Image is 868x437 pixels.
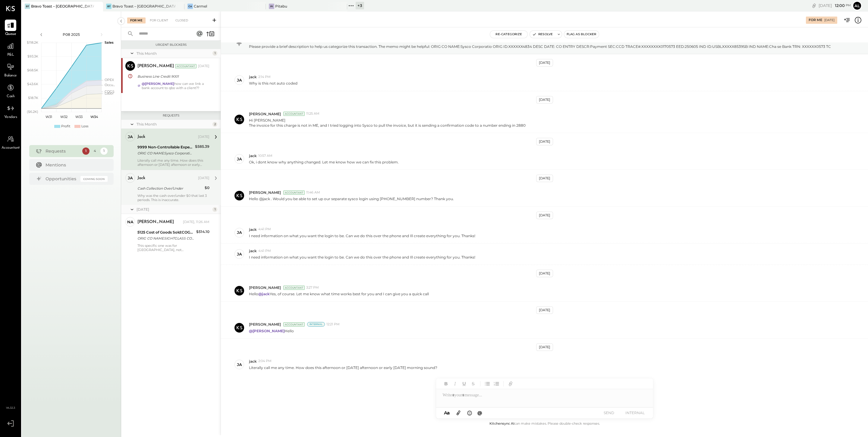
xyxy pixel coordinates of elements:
[194,4,207,9] div: Carmel
[198,135,209,139] div: [DATE]
[283,112,305,116] div: Accountant
[27,54,38,58] text: $93.3K
[172,17,191,23] div: Closed
[819,3,851,8] div: [DATE]
[137,158,209,167] div: Literally call me any time. How does this afternoon or [DATE] afternoon or early [DATE] morning s...
[476,409,484,417] button: @
[258,249,271,253] span: 4:41 PM
[175,64,197,68] div: Accountant
[82,147,90,155] div: 1
[492,380,500,388] button: Ordered List
[564,31,599,38] button: Flag as Blocker
[249,365,437,370] p: Literally call me any time. How does this afternoon or [DATE] afternoon or early [DATE] morning s...
[137,144,193,150] div: 9999 Non-Controllable Expenses:Other Income and Expenses:To Be Classified P&L
[124,113,218,118] div: Requests
[128,134,133,140] div: ja
[237,156,242,162] div: ja
[306,285,319,290] span: 3:27 PM
[249,118,526,128] p: Hi [PERSON_NAME]
[198,176,209,181] div: [DATE]
[75,115,83,119] text: W33
[0,40,21,58] a: P&L
[100,147,108,155] div: 1
[258,359,272,364] span: 2:04 PM
[187,4,193,9] div: Ca
[212,122,217,127] div: 2
[249,322,281,327] span: [PERSON_NAME]
[460,380,468,388] button: Underline
[27,82,38,86] text: $43.6K
[536,138,553,145] div: [DATE]
[137,73,208,79] div: Business Line Credit 9001
[258,75,271,79] span: 2:14 PM
[25,4,30,9] div: BT
[249,359,257,364] span: jack
[198,64,209,69] div: [DATE]
[147,17,171,23] div: For Client
[249,227,257,232] span: jack
[137,243,209,252] div: This specific one was for [GEOGRAPHIC_DATA], not [GEOGRAPHIC_DATA].
[81,124,88,129] div: Loss
[477,410,482,416] span: @
[105,89,115,94] text: COGS
[137,194,209,202] div: Why was the cash over/under $0 that last 3 periods. This is inaccurate.
[124,43,218,47] div: Urgent Blockers
[183,220,209,225] div: [DATE], 11:26 AM
[0,20,21,37] a: Queue
[536,270,553,277] div: [DATE]
[128,175,133,181] div: ja
[258,227,271,232] span: 4:41 PM
[205,185,209,191] div: $0
[137,150,193,156] div: ORIG CO NAME:Sysco Corporatio ORIG ID:XXXXXX4834 DESC DATE: CO ENTRY DESCR:Payment SEC:CCD TRACE#...
[0,103,21,120] a: Vendors
[137,134,145,140] div: jack
[536,306,553,314] div: [DATE]
[137,219,174,225] div: [PERSON_NAME]
[809,18,822,23] div: For Me
[249,291,429,296] p: Hello Yes, of course. Let me know what time works best for you and I can give you a quick call
[137,175,145,181] div: jack
[27,68,38,72] text: $68.5K
[137,51,211,56] div: This Month
[137,207,211,212] div: [DATE]
[469,380,477,388] button: Strikethrough
[283,286,305,290] div: Accountant
[105,78,114,82] text: OPEX
[306,111,319,116] span: 11:25 AM
[106,4,112,9] div: BT
[249,328,294,333] p: Hello
[530,31,555,38] button: Resolve
[91,147,99,155] div: 4
[283,191,305,195] div: Accountant
[46,32,97,37] div: P08 2025
[283,322,305,327] div: Accountant
[483,380,491,388] button: Unordered List
[326,322,340,327] span: 12:21 PM
[80,176,108,182] div: Coming Soon
[27,40,38,45] text: $118.2K
[451,380,459,388] button: Italic
[46,176,77,182] div: Opportunities
[195,144,209,150] div: $585.39
[196,229,209,235] div: $514.10
[623,409,647,417] button: INTERNAL
[237,251,242,257] div: ja
[105,83,115,87] text: Occu...
[249,248,257,253] span: jack
[137,235,194,241] div: ORIG CO NAME:SIGHTGLASS COFFE ORIG ID:XXXXXX2291 DESC DATE: CO ENTRY DESCR:PAYMENT SEC:CCD TRACE#...
[142,82,174,86] strong: @[PERSON_NAME]
[811,2,817,9] div: copy link
[307,322,325,327] div: Internal
[90,115,98,119] text: W34
[46,148,79,154] div: Requests
[356,2,364,9] div: + 3
[824,18,835,22] div: [DATE]
[0,133,21,151] a: Accountant
[249,233,475,238] p: I need information on what you want the login to be. Can we do this over the phone and Ill create...
[137,185,203,191] div: Cash Collection Over/Under
[7,52,14,58] span: P&L
[212,207,217,212] div: 1
[61,124,70,129] div: Profit
[7,94,14,99] span: Cash
[249,111,281,116] span: [PERSON_NAME]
